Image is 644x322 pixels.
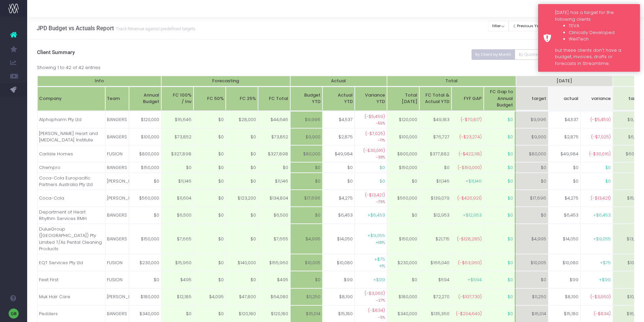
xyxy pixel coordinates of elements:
td: BANGERS [105,111,129,128]
td: $0 [194,162,226,173]
span: (-$13,421) [365,192,385,199]
span: +$9,055 [593,236,611,242]
td: $11,146 [258,173,290,190]
td: $2,875 [323,128,355,145]
td: $166,040 [419,254,452,271]
td: $180,000 [129,288,161,305]
td: $150,000 [129,162,161,173]
td: $0 [226,207,258,224]
td: $0 [387,207,419,224]
td: $80,000 [290,145,323,162]
td: $0 [548,173,581,190]
td: $4,275 [548,190,581,207]
td: $11,250 [290,288,323,305]
span: +$11,146 [465,178,482,185]
small: +181% [376,239,385,245]
span: $0 [605,164,611,171]
td: $0 [129,207,161,224]
td: $0 [323,162,355,173]
td: [PERSON_NAME] [105,288,129,305]
td: $139,079 [419,190,452,207]
td: $4,995 [516,224,548,254]
th: Actual [290,76,387,87]
td: $6,453 [548,207,581,224]
td: $150,000 [387,224,419,254]
span: (-$70,817) [461,116,482,123]
td: $10,080 [548,254,581,271]
td: $0 [194,254,226,271]
td: $134,804 [258,190,290,207]
td: Feet First [37,271,105,288]
td: $49,984 [323,145,355,162]
td: $4,537 [323,111,355,128]
span: +$6,453 [367,212,385,219]
td: $4,095 [194,288,226,305]
td: $0 [419,162,452,173]
td: $100,000 [387,128,419,145]
td: $123,200 [226,190,258,207]
td: Coca-Cola [37,190,105,207]
td: $6,500 [161,207,194,224]
td: $150,000 [387,162,419,173]
td: $0 [323,173,355,190]
span: actual [564,95,578,102]
td: $0 [194,190,226,207]
td: $9,996 [290,111,323,128]
span: target [532,95,546,102]
td: $0 [194,173,226,190]
td: $47,800 [226,288,258,305]
td: $0 [161,162,194,173]
span: +$99 [373,276,385,283]
td: $64,080 [258,288,290,305]
td: $0 [226,271,258,288]
span: (-$30,016) [363,147,385,154]
td: $150,000 [129,224,161,254]
small: Track Revenue against predefined targets [114,25,196,32]
span: (-$422,118) [459,151,482,157]
td: EQT Services Pty Ltd [37,254,105,271]
th: Jul 25 variancevariance: activate to sort column ascending [581,87,613,111]
td: [PERSON_NAME] [105,190,129,207]
td: $15,960 [161,254,194,271]
span: +$6,453 [593,212,611,219]
span: (-$420,921) [457,195,482,202]
td: $0 [129,271,161,288]
td: BANGERS [105,207,129,224]
span: (-$13,421) [591,195,611,202]
td: $560,000 [387,190,419,207]
td: $800,000 [387,145,419,162]
img: images/default_profile_image.png [8,308,19,319]
td: $72,270 [419,288,452,305]
li: WellTech [569,36,635,43]
td: $0 [194,111,226,128]
td: $11,146 [161,173,194,190]
span: (-$63,960) [458,259,482,266]
span: $0 [508,178,513,185]
th: FC Total: activate to sort column ascending [258,87,290,111]
li: TEVA [569,22,635,29]
td: $377,882 [419,145,452,162]
td: $99 [548,271,581,288]
td: $0 [516,207,548,224]
span: +$75 [374,256,385,263]
td: $10,080 [323,254,355,271]
td: Department of Heart Rhythm Services RMH [37,207,105,224]
th: FC 25%: activate to sort column ascending [226,87,258,111]
td: $16,646 [161,111,194,128]
td: $14,050 [548,224,581,254]
small: -5% [378,314,385,320]
td: $0 [258,162,290,173]
td: $0 [226,224,258,254]
td: [PERSON_NAME] [105,173,129,190]
div: [DATE] has a target for the following clients but these clients don't have a budget, invoices, dr... [555,9,635,67]
td: $11,250 [516,288,548,305]
td: FUSION [105,271,129,288]
td: FUSION [105,145,129,162]
td: $9,900 [290,128,323,145]
span: $0 [508,134,513,140]
th: Company: activate to sort column ascending [37,87,105,111]
h3: JPD Budget vs Actuals Report [37,25,196,32]
td: $0 [387,271,419,288]
th: Total [387,76,516,87]
th: Jul 25 targettarget: activate to sort column ascending [516,87,548,111]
